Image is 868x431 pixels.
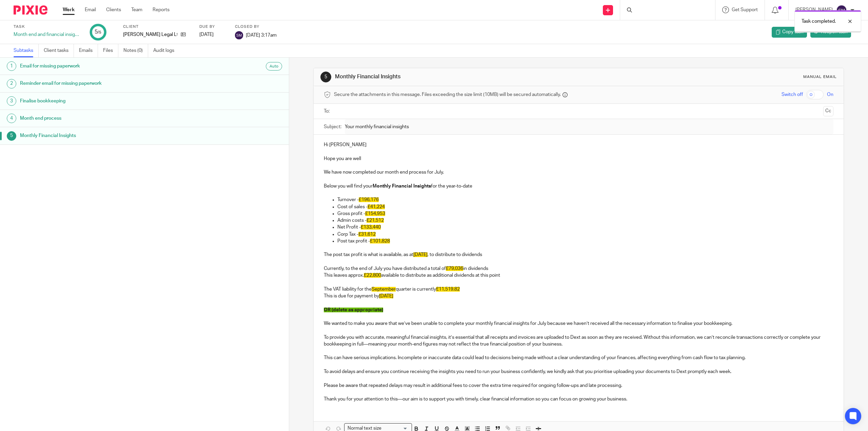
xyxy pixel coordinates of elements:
p: Corp Tax - [337,231,833,238]
div: 3 [7,96,16,106]
span: £196,176 [359,197,379,202]
p: Thank you for your attention to this—our aim is to support you with timely, clear financial infor... [324,396,833,403]
div: 5 [320,72,331,82]
p: Currently, to the end of July you have distributed a total of in dividends [324,265,833,272]
span: £101,828 [370,239,390,243]
p: The VAT liability for the quarter is currently [324,286,833,293]
div: 4 [7,114,16,123]
label: To: [324,108,331,115]
a: Files [103,44,118,57]
h1: Finalise bookkeeping [20,96,195,106]
a: Client tasks [44,44,74,57]
a: Team [131,6,142,13]
span: £11,519.82 [436,287,460,292]
p: [PERSON_NAME] Legal Ltd [123,31,177,38]
span: £154,953 [365,211,385,216]
label: Task [14,24,81,30]
p: Post tax profit - [337,238,833,244]
span: [DATE] [413,252,428,257]
p: This is due for payment by [324,293,833,299]
h1: Month end process [20,113,195,123]
div: Auto [266,62,282,71]
span: £133,440 [361,225,381,230]
a: Reports [153,6,170,13]
p: Hope you are well [324,155,833,162]
img: svg%3E [836,5,847,16]
button: Cc [823,106,833,116]
span: On [827,91,833,98]
p: The post tax profit is what is available, as at , to distribute to dividends [324,251,833,258]
p: To avoid delays and ensure you continue receiving the insights you need to run your business conf... [324,368,833,375]
img: svg%3E [235,31,243,39]
p: We wanted to make you aware that we’ve been unable to complete your monthly financial insights fo... [324,320,833,327]
p: Turnover - [337,196,833,203]
div: 2 [7,79,16,89]
label: Subject: [324,123,341,130]
a: Audit logs [153,44,179,57]
p: Task completed. [802,18,836,25]
div: 5 [95,28,101,36]
span: September [372,287,396,292]
span: £21,512 [367,218,384,223]
span: OR (delete as appropriate) [324,308,383,312]
span: £22,800 [364,273,381,278]
label: Due by [199,24,226,30]
p: This can have serious implications. Incomplete or inaccurate data could lead to decisions being m... [324,354,833,361]
span: [DATE] 3:17am [246,33,277,37]
p: Hi [PERSON_NAME] [324,141,833,148]
p: This leaves approx. available to distribute as additional dividends at this point [324,272,833,279]
h1: Reminder email for missing paperwork [20,78,195,89]
span: Secure the attachments in this message. Files exceeding the size limit (10MB) will be secured aut... [334,91,561,98]
a: Clients [106,6,121,13]
p: We have now completed our month end process for July. [324,169,833,176]
a: Work [63,6,75,13]
p: Net Profit - [337,224,833,231]
a: Emails [79,44,98,57]
a: Subtasks [14,44,39,57]
div: Month end and financial insights [14,31,81,38]
h1: Monthly Financial Insights [335,73,593,80]
div: [DATE] [199,31,226,38]
label: Client [123,24,191,30]
small: /5 [98,31,101,34]
p: Please be aware that repeated delays may result in additional fees to cover the extra time requir... [324,382,833,389]
span: £31,612 [358,232,376,237]
p: Gross profit - [337,210,833,217]
p: To provide you with accurate, meaningful financial insights, it’s essential that all receipts and... [324,334,833,348]
span: [DATE] [379,294,393,298]
span: Switch off [782,91,803,98]
p: Cost of sales - [337,203,833,210]
a: Email [85,6,96,13]
h1: Email for missing paperwork [20,61,195,71]
span: £41,224 [368,204,385,209]
div: 1 [7,61,16,71]
label: Closed by [235,24,277,30]
span: £79,036 [446,266,463,271]
strong: Monthly Financial Insights [373,184,431,189]
a: Notes (0) [123,44,148,57]
h1: Monthly Financial Insights [20,131,195,141]
p: Admin costs - [337,217,833,224]
img: Pixie [14,5,47,15]
div: Manual email [803,74,837,80]
div: 5 [7,131,16,141]
p: Below you will find your for the year-to-date [324,183,833,190]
